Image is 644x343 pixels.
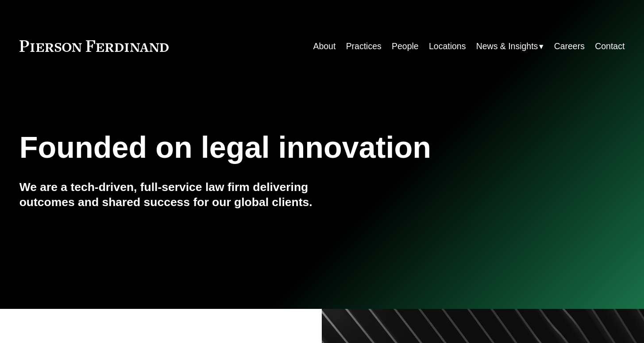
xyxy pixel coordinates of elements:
a: Careers [554,38,585,55]
span: News & Insights [476,39,538,54]
a: Practices [346,38,382,55]
h1: Founded on legal innovation [19,130,524,164]
a: About [313,38,335,55]
a: folder dropdown [476,38,544,55]
a: Contact [595,38,625,55]
h4: We are a tech-driven, full-service law firm delivering outcomes and shared success for our global... [19,180,322,210]
a: Locations [429,38,466,55]
a: People [392,38,419,55]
